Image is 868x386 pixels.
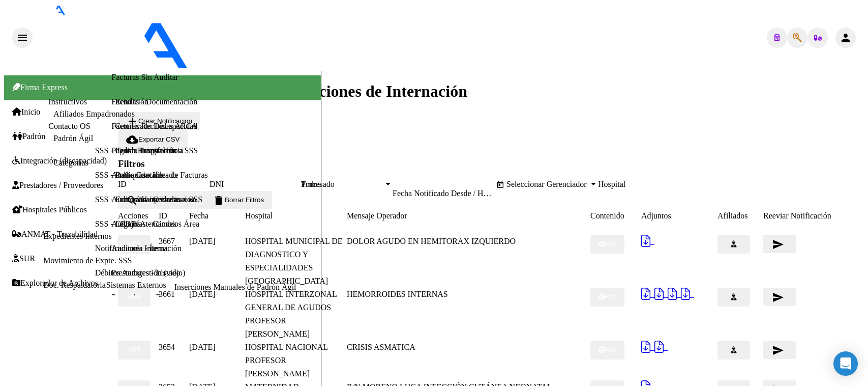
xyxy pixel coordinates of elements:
span: CRISIS ASMATICA [347,343,415,351]
a: SSS - Preliquidación [95,171,163,179]
button: Open calendar [494,179,506,191]
a: Padrón [12,132,45,141]
a: Inicio [12,107,40,117]
input: Fecha inicio [393,180,433,189]
span: Mensaje Operador [347,211,407,220]
a: Explorador de Archivos [12,279,98,288]
img: Logo SAAS [33,15,274,69]
datatable-header-cell: Mensaje Operador [347,209,590,223]
span: Ver [606,240,616,248]
a: Hospitales Públicos [12,205,87,214]
a: Facturas - Documentación [111,97,197,106]
span: - OSTV [274,62,302,71]
span: Seleccionar Gerenciador [506,180,589,189]
input: Fecha fin [441,180,490,189]
h3: Filtros [118,158,864,170]
a: Padrón Ágil [53,134,93,143]
a: ANMAT - Trazabilidad [12,230,98,239]
span: DOLOR AGUDO EN HEMITORAX IZQUIERDO [347,237,516,245]
a: SSS - CPBTs Atenciones [95,219,176,228]
a: Inserciones Manuales de Padrón Ágil [174,283,296,292]
span: Reeviar Notificación [763,211,831,220]
datatable-header-cell: Reeviar Notificación [763,209,840,223]
a: SSS - Censo Hospitalario [95,146,178,155]
datatable-header-cell: Adjuntos [641,209,717,223]
span: Contenido [590,211,624,220]
mat-icon: send [772,344,784,356]
a: Integración (discapacidad) [12,156,107,166]
div: Open Intercom Messenger [833,351,858,376]
mat-icon: send [772,238,784,251]
span: Afiliados [717,211,748,220]
span: HEMORROIDES INTERNAS [347,290,448,298]
a: SUR [12,254,35,263]
a: Instructivos [48,97,87,106]
button: Ver [590,235,624,253]
datatable-header-cell: Afiliados [717,209,763,223]
a: Sistemas Externos [106,281,166,289]
span: Ver [606,346,616,354]
button: Ver [590,341,624,359]
a: Expedientes Internos [43,232,112,240]
span: HOSPITALES -> Notificaciones de Internación [118,82,467,100]
span: Ver [606,293,616,301]
a: Facturas Sin Auditar [111,73,178,81]
datatable-header-cell: Contenido [590,209,641,223]
span: Firma Express [12,83,68,92]
a: SSS - Comprobantes [95,195,163,204]
a: Facturas Recibidas ARCA [111,122,197,130]
span: Adjuntos [641,211,671,220]
a: Prestadores / Proveedores [12,181,103,190]
button: Ver [590,288,624,306]
a: Movimiento de Expte. SSS [43,256,132,265]
mat-icon: person [840,32,852,44]
mat-icon: menu [16,32,28,44]
mat-icon: send [772,291,784,304]
a: Afiliados Empadronados [53,109,135,118]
